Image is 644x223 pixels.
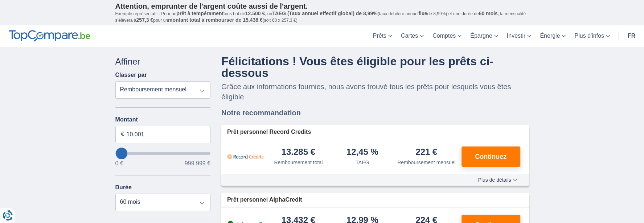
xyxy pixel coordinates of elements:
p: Attention, emprunter de l'argent coûte aussi de l'argent. [115,2,529,11]
img: TopCompare [9,30,90,42]
button: Plus de détails [472,177,523,183]
span: 257,3 € [136,17,153,23]
div: 13.285 € [282,148,315,157]
div: 12,45 % [346,148,378,157]
a: Investir [503,25,536,47]
a: Prêts [369,25,397,47]
span: Prêt personnel AlphaCredit [227,196,302,204]
a: Énergie [536,25,570,47]
span: fixe [418,11,427,16]
label: Classer par [115,72,147,78]
h4: Félicitations ! Vous êtes éligible pour les prêts ci-dessous [221,55,529,79]
span: TAEG (Taux annuel effectif global) de 8,99% [272,11,377,16]
div: TAEG [356,159,369,166]
div: Remboursement total [274,159,323,166]
div: Affiner [115,55,211,68]
span: Plus de détails [478,177,517,182]
a: Comptes [428,25,466,47]
p: Grâce aux informations fournies, nous avons trouvé tous les prêts pour lesquels vous êtes éligible [221,82,529,102]
span: prêt à tempérament [176,11,223,16]
button: Continuez [462,146,520,167]
span: 0 € [115,161,123,166]
span: € [121,130,124,139]
a: fr [623,25,640,47]
p: Exemple représentatif : Pour un tous but de , un (taux débiteur annuel de 8,99%) et une durée de ... [115,11,529,24]
span: montant total à rembourser de 15.438 € [168,17,263,23]
span: Prêt personnel Record Credits [227,128,311,136]
div: Remboursement mensuel [397,159,455,166]
span: 60 mois [479,11,498,16]
img: pret personnel Record Credits [227,148,263,166]
span: 999.999 € [185,161,210,166]
label: Durée [115,184,132,191]
span: Continuez [475,153,506,160]
span: 12.500 € [245,11,265,16]
div: 221 € [415,148,437,157]
a: Cartes [397,25,428,47]
label: Montant [115,116,211,123]
input: wantToBorrow [115,152,211,155]
a: Plus d'infos [570,25,614,47]
a: Épargne [466,25,503,47]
